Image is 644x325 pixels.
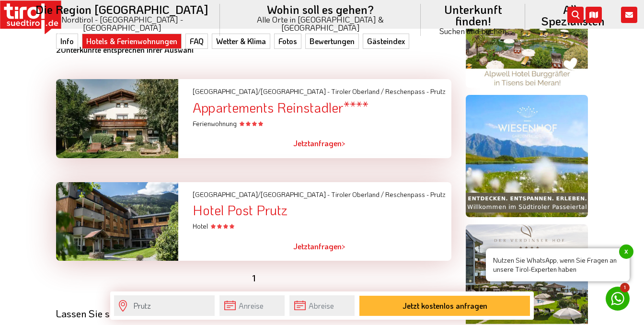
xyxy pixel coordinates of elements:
b: 2 [56,45,61,55]
span: > [342,241,345,251]
span: Nutzen Sie WhatsApp, wenn Sie Fragen an unsere Tirol-Experten haben [486,248,630,281]
span: Tiroler Oberland / Reschenpass - [331,87,429,96]
a: Jetztanfragen> [293,132,345,154]
b: Unterkünfte entsprechen Ihrer Auswahl [56,45,194,55]
button: Jetzt kostenlos anfragen [359,296,530,316]
span: > [342,138,345,148]
a: Jetztanfragen> [293,235,345,257]
div: Hotel Post Prutz [193,203,451,218]
span: Hotel [193,221,234,231]
a: 1 Nutzen Sie WhatsApp, wenn Sie Fragen an unsere Tirol-Experten habenx [606,287,630,311]
span: Prutz [430,190,446,199]
i: Kontakt [621,7,637,23]
span: [GEOGRAPHIC_DATA]/[GEOGRAPHIC_DATA] - [193,190,330,199]
small: Nordtirol - [GEOGRAPHIC_DATA] - [GEOGRAPHIC_DATA] [35,15,208,32]
input: Anreise [219,295,285,316]
span: Tiroler Oberland / Reschenpass - [331,190,429,199]
span: Prutz [430,87,446,96]
span: Ferienwohnung [193,119,263,128]
span: Jetzt [293,138,310,148]
span: Jetzt [293,241,310,251]
span: x [619,244,633,259]
i: Karte öffnen [586,7,602,23]
img: wiesenhof-sommer.jpg [466,95,588,217]
input: Abreise [289,295,355,316]
small: Suchen und buchen [432,27,514,35]
small: Alle Orte in [GEOGRAPHIC_DATA] & [GEOGRAPHIC_DATA] [231,15,409,32]
span: [GEOGRAPHIC_DATA]/[GEOGRAPHIC_DATA] - [193,87,330,96]
a: 1 [252,272,256,284]
div: Lassen Sie sich inspirieren [56,308,451,319]
input: Wo soll's hingehen? [114,295,214,316]
span: 1 [620,283,630,292]
div: Appartements Reinstadler**** [193,100,451,115]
